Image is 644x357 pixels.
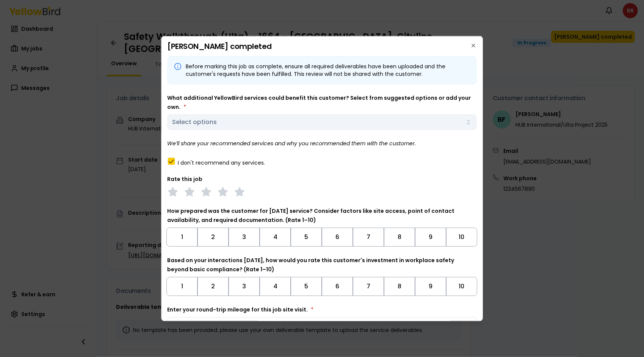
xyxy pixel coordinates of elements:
[415,277,446,296] button: Toggle 9
[186,62,470,77] div: Before marking this job as complete, ensure all required deliverables have been uploaded and the ...
[229,227,260,246] button: Toggle 3
[322,227,353,246] button: Toggle 6
[260,277,291,296] button: Toggle 4
[446,227,477,246] button: Toggle 10
[291,227,322,246] button: Toggle 5
[168,256,454,273] label: Based on your interactions [DATE], how would you rate this customer's investment in workplace saf...
[168,305,314,313] label: Enter your round-trip mileage for this job site visit.
[168,175,203,182] label: Rate this job
[260,227,291,246] button: Toggle 4
[167,277,198,296] button: Toggle 1
[384,277,415,296] button: Toggle 8
[384,227,415,246] button: Toggle 8
[198,277,229,296] button: Toggle 2
[168,94,471,110] label: What additional YellowBird services could benefit this customer? Select from suggested options or...
[291,277,322,296] button: Toggle 5
[178,160,265,165] label: I don't recommend any services.
[168,42,477,50] h2: [PERSON_NAME] completed
[322,277,353,296] button: Toggle 6
[415,227,446,246] button: Toggle 9
[229,277,260,296] button: Toggle 3
[353,227,384,246] button: Toggle 7
[168,139,416,147] i: We’ll share your recommended services and why you recommended them with the customer.
[446,277,477,296] button: Toggle 10
[167,227,198,246] button: Toggle 1
[198,227,229,246] button: Toggle 2
[168,207,455,223] label: How prepared was the customer for [DATE] service? Consider factors like site access, point of con...
[353,277,384,296] button: Toggle 7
